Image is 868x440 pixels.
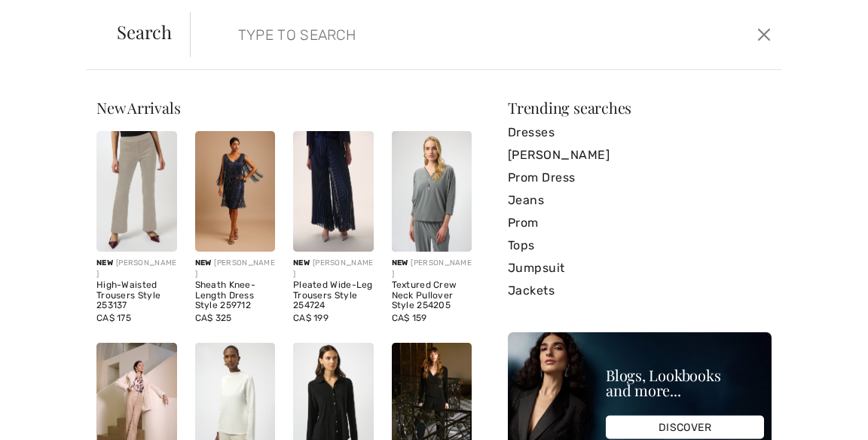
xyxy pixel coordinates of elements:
[606,368,764,398] div: Blogs, Lookbooks and more...
[293,258,310,267] span: New
[195,258,212,267] span: New
[508,189,772,212] a: Jeans
[508,121,772,144] a: Dresses
[392,131,472,252] img: Textured Crew Neck Pullover Style 254205. Grey melange
[293,258,374,280] div: [PERSON_NAME]
[508,100,772,115] div: Trending searches
[293,131,374,252] img: Pleated Wide-Leg Trousers Style 254724. Midnight Blue
[195,131,276,252] img: Sheath Knee-Length Dress Style 259712. Navy
[293,313,329,323] span: CA$ 199
[392,258,472,280] div: [PERSON_NAME]
[508,234,772,257] a: Tops
[392,280,472,311] div: Textured Crew Neck Pullover Style 254205
[392,313,427,323] span: CA$ 159
[96,131,177,252] img: High-Waisted Trousers Style 253137. Black
[96,97,180,118] span: New Arrivals
[96,313,131,323] span: CA$ 175
[293,280,374,311] div: Pleated Wide-Leg Trousers Style 254724
[195,313,232,323] span: CA$ 325
[508,167,772,189] a: Prom Dress
[508,257,772,280] a: Jumpsuit
[508,144,772,167] a: [PERSON_NAME]
[606,416,764,439] div: DISCOVER
[227,12,622,57] input: TYPE TO SEARCH
[508,212,772,234] a: Prom
[195,280,276,311] div: Sheath Knee-Length Dress Style 259712
[96,280,177,311] div: High-Waisted Trousers Style 253137
[392,258,408,267] span: New
[508,280,772,302] a: Jackets
[34,11,65,24] span: Chat
[96,258,113,267] span: New
[117,23,172,41] span: Search
[195,258,276,280] div: [PERSON_NAME]
[753,23,775,47] button: Close
[96,258,177,280] div: [PERSON_NAME]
